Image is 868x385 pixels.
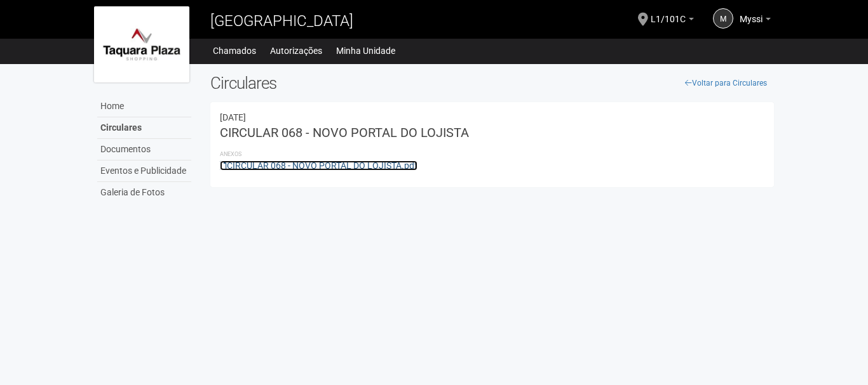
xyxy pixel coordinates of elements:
[213,42,256,60] a: Chamados
[270,42,322,60] a: Autorizações
[678,74,774,93] a: Voltar para Circulares
[97,117,191,139] a: Circulares
[97,160,191,182] a: Eventos e Publicidade
[651,2,686,24] span: L1/101C
[220,112,764,123] div: 13/08/2025 21:55
[220,160,417,171] a: CIRCULAR 068 - NOVO PORTAL DO LOJISTA.pdf
[740,16,771,26] a: Myssi
[97,96,191,117] a: Home
[220,126,764,139] h3: CIRCULAR 068 - NOVO PORTAL DO LOJISTA
[713,8,733,29] a: M
[94,6,189,82] img: logo.jpg
[97,139,191,160] a: Documentos
[210,74,774,93] h2: Circulares
[740,2,763,24] span: Myssi
[210,12,353,30] span: [GEOGRAPHIC_DATA]
[336,42,395,60] a: Minha Unidade
[651,16,694,26] a: L1/101C
[220,148,764,160] li: Anexos
[97,182,191,203] a: Galeria de Fotos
